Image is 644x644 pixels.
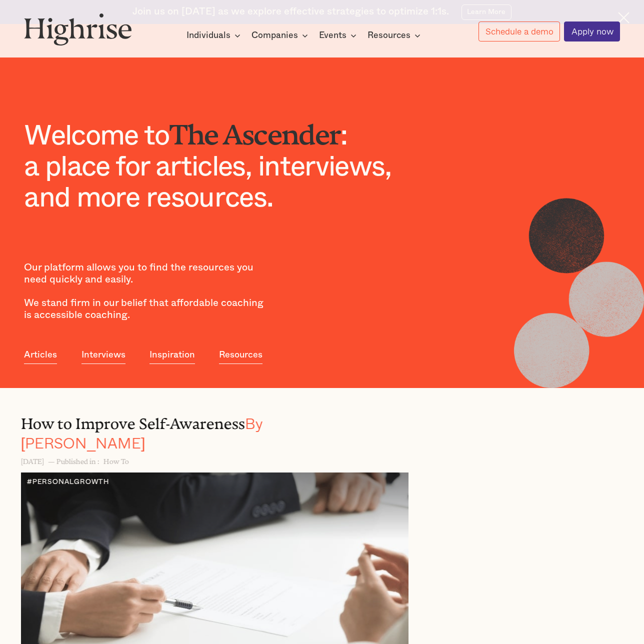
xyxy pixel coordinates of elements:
h6: [DATE] [21,456,44,465]
div: #PERSONALGROWTH [27,479,109,487]
div: Individuals [186,29,230,41]
img: Highrise logo [24,13,131,45]
div: Events [319,29,359,41]
div: Individuals [186,29,243,41]
a: Inspiration [149,345,195,364]
h6: — Published in : [48,456,99,465]
a: Articles [24,345,57,364]
h1: Welcome to : a place for articles, interviews, and more resources. [24,112,412,214]
a: Resources [219,345,262,364]
a: Apply now [564,21,619,41]
h6: How To [103,456,129,465]
span: The Ascender [169,118,340,136]
a: Interviews [81,345,125,364]
div: Resources [367,29,423,41]
div: Events [319,29,346,41]
p: Our platform allows you to find the resources you need quickly and easily. We stand firm in our b... [24,238,265,321]
div: Companies [251,29,298,41]
span: By [PERSON_NAME] [21,411,262,454]
div: Companies [251,29,311,41]
div: Resources [367,29,410,41]
h3: How to Improve Self-Awareness [21,412,370,451]
a: Schedule a demo [478,21,560,41]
